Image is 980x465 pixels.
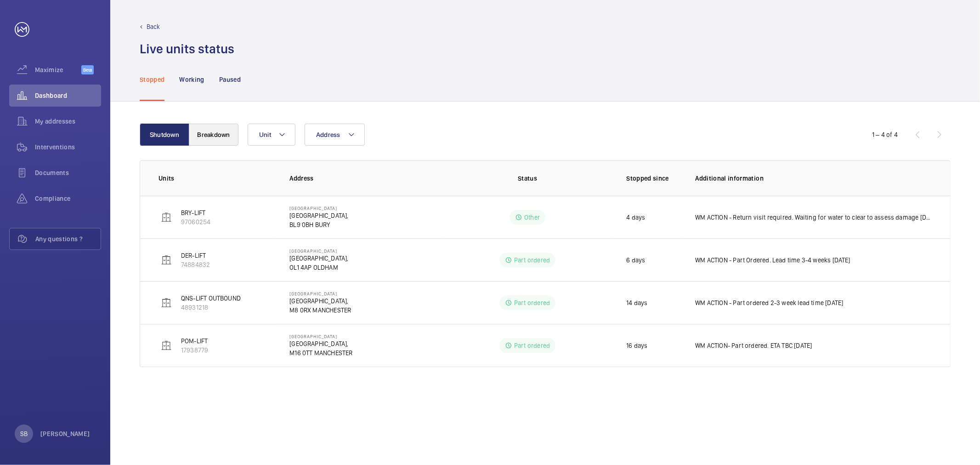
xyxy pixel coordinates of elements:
[140,40,234,57] h1: Live units status
[695,174,932,183] p: Additional information
[181,303,241,312] p: 48931218
[248,124,295,146] button: Unit
[20,429,28,438] p: SB
[161,255,172,266] img: elevator.svg
[289,220,348,229] p: BL9 0BH BURY
[524,213,540,222] p: Other
[626,298,647,307] p: 14 days
[289,291,351,296] p: [GEOGRAPHIC_DATA]
[161,340,172,351] img: elevator.svg
[181,208,210,217] p: BRY-LIFT
[35,168,101,177] span: Documents
[35,65,81,74] span: Maximize
[161,297,172,308] img: elevator.svg
[161,212,172,223] img: elevator.svg
[514,255,550,265] p: Part ordered
[289,306,351,315] p: M8 0RX MANCHESTER
[147,22,160,31] p: Back
[450,174,606,183] p: Status
[872,130,898,139] div: 1 – 4 of 4
[305,124,365,146] button: Address
[140,75,164,84] p: Stopped
[181,217,210,227] p: 97060254
[35,142,101,152] span: Interventions
[289,254,348,263] p: [GEOGRAPHIC_DATA],
[259,131,271,138] span: Unit
[514,341,550,350] p: Part ordered
[219,75,241,84] p: Paused
[35,91,101,100] span: Dashboard
[289,296,351,306] p: [GEOGRAPHIC_DATA],
[626,213,645,222] p: 4 days
[289,334,352,339] p: [GEOGRAPHIC_DATA]
[289,205,348,211] p: [GEOGRAPHIC_DATA]
[316,131,340,138] span: Address
[189,124,238,146] button: Breakdown
[181,336,208,346] p: POM-LIFT
[40,429,90,438] p: [PERSON_NAME]
[159,174,275,183] p: Units
[695,298,843,307] p: WM ACTION - Part ordered 2-3 week lead time [DATE]
[514,298,550,307] p: Part ordered
[695,341,812,350] p: WM ACTION- Part ordered. ETA TBC [DATE]
[626,174,680,183] p: Stopped since
[289,174,443,183] p: Address
[289,339,352,348] p: [GEOGRAPHIC_DATA],
[35,234,101,244] span: Any questions ?
[289,348,352,357] p: M16 0TT MANCHESTER
[181,251,210,260] p: DER-LIFT
[289,263,348,272] p: OL1 4AP OLDHAM
[695,213,932,222] p: WM ACTION - Return visit required. Waiting for water to clear to assess damage [DATE]
[626,255,645,265] p: 6 days
[81,65,94,74] span: Beta
[140,124,189,146] button: Shutdown
[626,341,647,350] p: 16 days
[35,194,101,203] span: Compliance
[289,248,348,254] p: [GEOGRAPHIC_DATA]
[181,294,241,303] p: QNS-LIFT OUTBOUND
[179,75,204,84] p: Working
[695,255,850,265] p: WM ACTION - Part Ordered. Lead time 3-4 weeks [DATE]
[35,117,101,126] span: My addresses
[181,260,210,269] p: 74884832
[289,211,348,220] p: [GEOGRAPHIC_DATA],
[181,346,208,355] p: 17938779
